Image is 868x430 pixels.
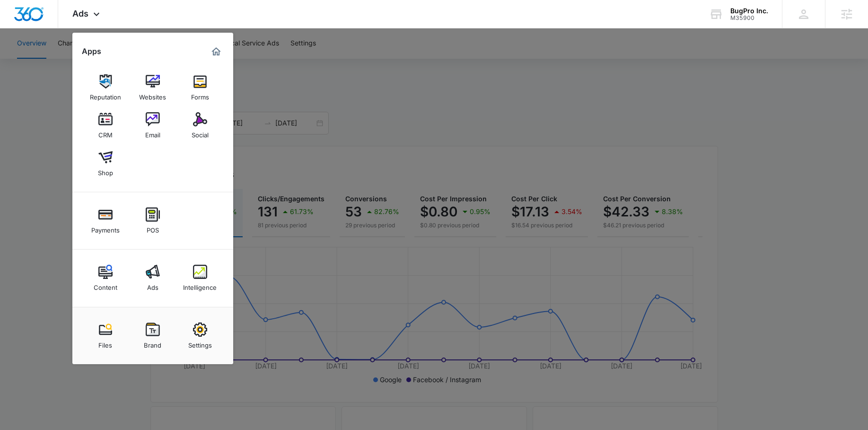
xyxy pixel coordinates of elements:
div: Forms [191,89,209,101]
a: Email [135,107,171,143]
div: Reputation [90,89,121,101]
a: Payments [88,203,123,239]
div: Social [192,126,209,139]
div: Payments [91,222,120,234]
div: Settings [188,337,212,349]
div: Files [98,337,112,349]
div: Content [94,279,117,291]
a: Websites [135,70,171,106]
a: Settings [182,318,218,354]
a: Files [88,318,123,354]
div: Email [145,126,160,139]
a: Intelligence [182,260,218,296]
div: account id [730,15,768,21]
div: Intelligence [183,279,217,291]
a: Reputation [88,70,123,106]
a: POS [135,203,171,239]
a: Marketing 360® Dashboard [209,44,224,59]
h2: Apps [82,47,101,56]
div: Ads [147,279,158,291]
a: Forms [182,70,218,106]
a: Social [182,107,218,143]
a: Content [88,260,123,296]
div: Brand [144,337,161,349]
a: Shop [88,145,123,181]
span: Ads [72,9,88,18]
div: POS [147,222,159,234]
div: CRM [98,126,113,139]
a: Ads [135,260,171,296]
div: Websites [139,89,166,101]
div: Shop [98,164,113,177]
a: Brand [135,318,171,354]
div: account name [730,7,768,15]
a: CRM [88,107,123,143]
